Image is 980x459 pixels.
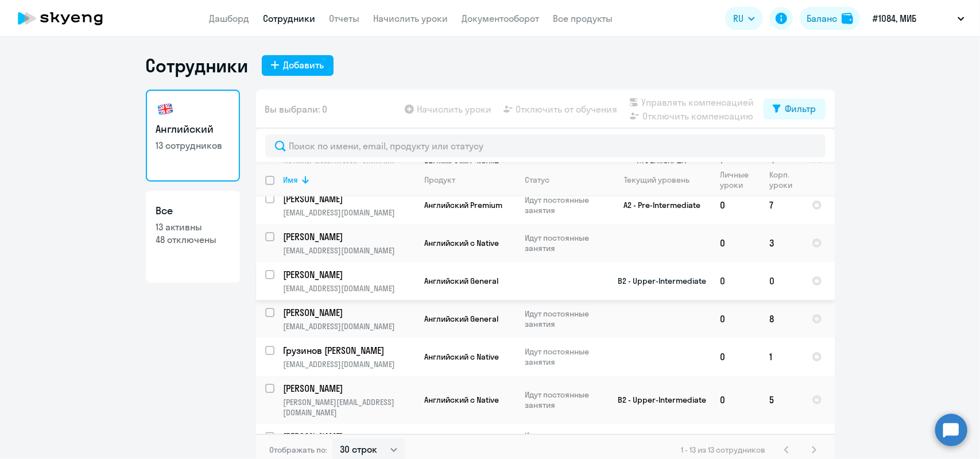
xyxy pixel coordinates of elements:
[284,382,415,395] a: [PERSON_NAME]
[284,192,413,205] p: [PERSON_NAME]
[284,397,415,418] p: [PERSON_NAME][EMAIL_ADDRESS][DOMAIN_NAME]
[425,276,499,286] span: Английский General
[525,430,604,451] p: Идут постоянные занятия
[262,55,334,76] button: Добавить
[761,338,803,376] td: 1
[761,262,803,300] td: 0
[284,344,413,357] p: Грузинов [PERSON_NAME]
[807,11,837,25] div: Баланс
[284,359,415,369] p: [EMAIL_ADDRESS][DOMAIN_NAME]
[525,195,604,215] p: Идут постоянные занятия
[867,5,970,32] button: #1084, МИБ
[374,13,448,24] a: Начислить уроки
[785,102,816,115] div: Фильтр
[711,186,761,224] td: 0
[284,245,415,256] p: [EMAIL_ADDRESS][DOMAIN_NAME]
[553,13,613,24] a: Все продукты
[425,314,499,324] span: Английский General
[156,100,175,118] img: english
[725,7,763,30] button: RU
[711,338,761,376] td: 0
[425,238,499,248] span: Английский с Native
[425,175,456,185] div: Продукт
[873,11,916,25] p: #1084, МИБ
[711,224,761,262] td: 0
[284,430,413,443] p: [PERSON_NAME]
[284,58,324,72] div: Добавить
[284,175,299,185] div: Имя
[711,376,761,424] td: 0
[605,376,711,424] td: B2 - Upper-Intermediate
[284,230,413,243] p: [PERSON_NAME]
[425,395,499,405] span: Английский с Native
[764,99,826,119] button: Фильтр
[265,102,328,116] span: Вы выбрали: 0
[605,262,711,300] td: B2 - Upper-Intermediate
[721,169,760,190] div: Личные уроки
[284,430,415,443] a: [PERSON_NAME]
[711,424,761,457] td: 2
[425,200,503,210] span: Английский Premium
[761,376,803,424] td: 5
[605,186,711,224] td: A2 - Pre-Intermediate
[525,346,604,367] p: Идут постоянные занятия
[284,344,415,357] a: Грузинов [PERSON_NAME]
[146,54,248,77] h1: Сотрудники
[525,175,550,185] div: Статус
[156,221,230,233] p: 13 активны
[210,13,250,24] a: Дашборд
[525,308,604,329] p: Идут постоянные занятия
[681,445,766,455] span: 1 - 13 из 13 сотрудников
[284,306,415,319] a: [PERSON_NAME]
[284,230,415,243] a: [PERSON_NAME]
[146,90,240,182] a: Английский13 сотрудников
[284,283,415,294] p: [EMAIL_ADDRESS][DOMAIN_NAME]
[614,175,711,185] div: Текущий уровень
[525,233,604,253] p: Идут постоянные занятия
[761,224,803,262] td: 3
[462,13,540,24] a: Документооборот
[330,13,360,24] a: Отчеты
[761,424,803,457] td: 0
[270,445,328,455] span: Отображать по:
[284,321,415,331] p: [EMAIL_ADDRESS][DOMAIN_NAME]
[733,11,743,25] span: RU
[284,192,415,205] a: [PERSON_NAME]
[284,175,415,185] div: Имя
[156,139,230,152] p: 13 сотрудников
[761,186,803,224] td: 7
[284,268,415,281] a: [PERSON_NAME]
[156,233,230,246] p: 48 отключены
[146,191,240,283] a: Все13 активны48 отключены
[800,7,860,30] button: Балансbalance
[284,306,413,319] p: [PERSON_NAME]
[284,207,415,218] p: [EMAIL_ADDRESS][DOMAIN_NAME]
[711,300,761,338] td: 0
[156,122,230,137] h3: Английский
[842,13,853,24] img: balance
[624,175,690,185] div: Текущий уровень
[284,268,413,281] p: [PERSON_NAME]
[284,382,413,395] p: [PERSON_NAME]
[770,169,802,190] div: Корп. уроки
[156,203,230,218] h3: Все
[711,262,761,300] td: 0
[761,300,803,338] td: 8
[525,389,604,410] p: Идут постоянные занятия
[265,134,826,157] input: Поиск по имени, email, продукту или статусу
[425,352,499,362] span: Английский с Native
[264,13,316,24] a: Сотрудники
